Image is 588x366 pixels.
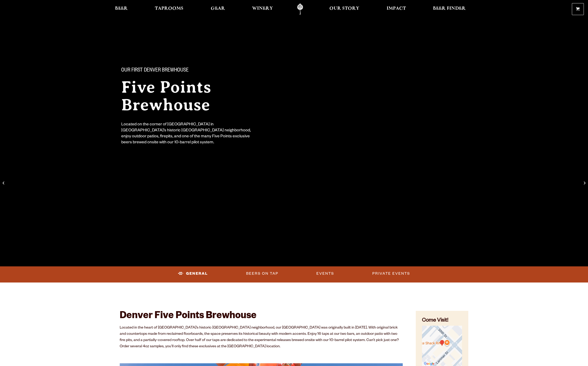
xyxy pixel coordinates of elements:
span: Beer Finder [433,7,466,11]
a: Odell Home [290,3,310,15]
a: Beer Finder [430,3,469,15]
a: Impact [383,3,409,15]
a: Taprooms [151,3,187,15]
span: Gear [211,7,225,11]
img: Small thumbnail of location on map [422,326,462,366]
span: Impact [387,7,406,11]
span: Our Story [329,7,359,11]
div: Located on the corner of [GEOGRAPHIC_DATA] in [GEOGRAPHIC_DATA]’s historic [GEOGRAPHIC_DATA] neig... [121,122,254,146]
a: Beer [112,3,131,15]
a: Private Events [370,268,412,280]
a: Gear [207,3,228,15]
a: General [176,268,210,280]
a: Winery [249,3,276,15]
a: Our Story [326,3,363,15]
p: Located in the heart of [GEOGRAPHIC_DATA]’s historic [GEOGRAPHIC_DATA] neighborhood, our [GEOGRAP... [120,325,403,350]
span: Our First Denver Brewhouse [121,67,189,74]
h4: Come Visit! [422,317,462,325]
a: Beers on Tap [244,268,280,280]
span: Taprooms [155,7,183,11]
span: Beer [115,7,128,11]
h2: Five Points Brewhouse [121,78,284,114]
span: Winery [252,7,273,11]
h2: Denver Five Points Brewhouse [120,311,403,322]
a: Events [314,268,336,280]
